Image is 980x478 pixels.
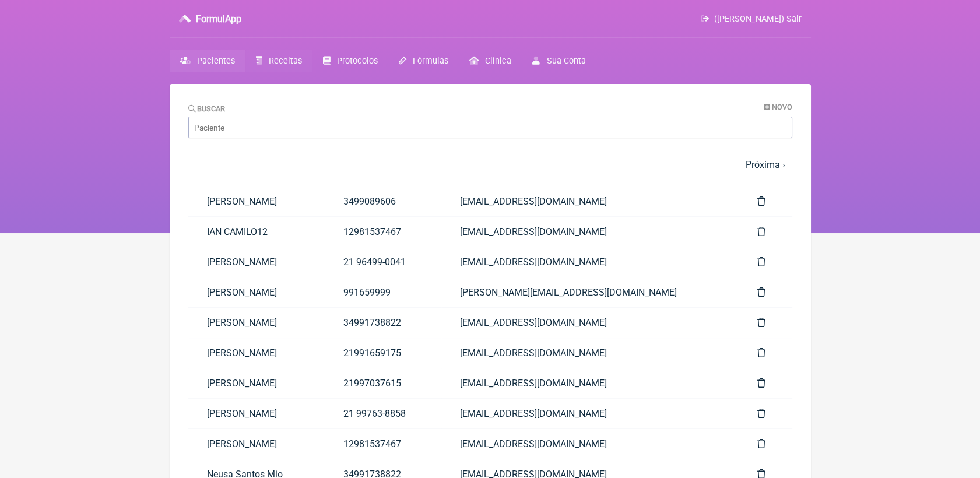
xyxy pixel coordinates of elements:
a: Próxima › [746,159,785,170]
a: [EMAIL_ADDRESS][DOMAIN_NAME] [441,338,739,368]
span: ([PERSON_NAME]) Sair [714,14,802,24]
a: [EMAIL_ADDRESS][DOMAIN_NAME] [441,429,739,459]
a: [EMAIL_ADDRESS][DOMAIN_NAME] [441,368,739,398]
a: IAN CAMILO12 [188,217,325,247]
a: Fórmulas [388,50,459,72]
a: [EMAIL_ADDRESS][DOMAIN_NAME] [441,187,739,216]
a: [PERSON_NAME] [188,429,325,459]
a: Sua Conta [522,50,596,72]
a: Clínica [459,50,522,72]
a: Receitas [245,50,312,72]
nav: pager [188,152,792,177]
a: ([PERSON_NAME]) Sair [701,14,801,24]
a: Pacientes [170,50,245,72]
a: [PERSON_NAME] [188,399,325,428]
a: [PERSON_NAME] [188,247,325,277]
a: 34991738822 [325,308,441,338]
a: [PERSON_NAME] [188,187,325,216]
a: 21 99763-8858 [325,399,441,428]
a: 21997037615 [325,368,441,398]
a: 21 96499-0041 [325,247,441,277]
a: [EMAIL_ADDRESS][DOMAIN_NAME] [441,399,739,428]
a: [PERSON_NAME] [188,277,325,307]
span: Novo [772,103,792,111]
a: [PERSON_NAME] [188,308,325,338]
h3: FormulApp [196,13,241,24]
a: [PERSON_NAME][EMAIL_ADDRESS][DOMAIN_NAME] [441,277,739,307]
a: Protocolos [312,50,388,72]
a: 12981537467 [325,217,441,247]
input: Paciente [188,117,792,138]
span: Clínica [485,56,511,66]
a: [PERSON_NAME] [188,368,325,398]
label: Buscar [188,104,226,113]
a: 21991659175 [325,338,441,368]
a: 3499089606 [325,187,441,216]
span: Pacientes [197,56,235,66]
span: Protocolos [337,56,378,66]
a: [EMAIL_ADDRESS][DOMAIN_NAME] [441,247,739,277]
a: [EMAIL_ADDRESS][DOMAIN_NAME] [441,217,739,247]
a: [EMAIL_ADDRESS][DOMAIN_NAME] [441,308,739,338]
a: 991659999 [325,277,441,307]
a: [PERSON_NAME] [188,338,325,368]
a: 12981537467 [325,429,441,459]
a: Novo [764,103,792,111]
span: Fórmulas [413,56,448,66]
span: Receitas [269,56,302,66]
span: Sua Conta [547,56,586,66]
